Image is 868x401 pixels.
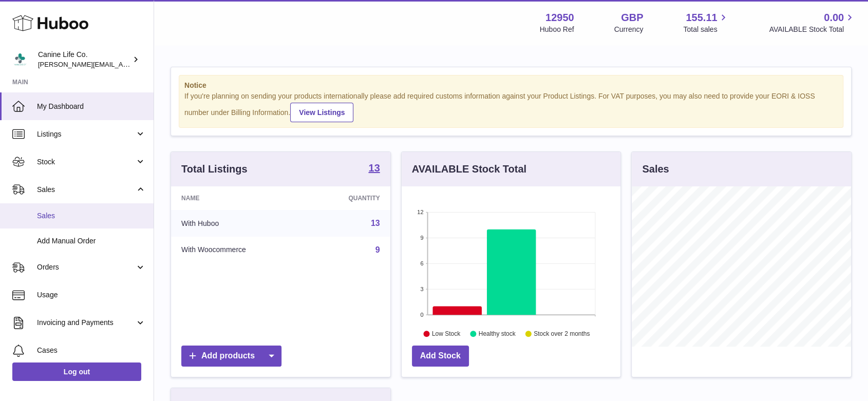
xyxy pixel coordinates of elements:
[12,362,141,381] a: Log out
[171,237,307,263] td: With Woocommerce
[769,25,856,34] span: AVAILABLE Stock Total
[37,211,146,221] span: Sales
[307,186,390,210] th: Quantity
[420,260,423,266] text: 6
[38,50,130,69] div: Canine Life Co.
[37,102,146,111] span: My Dashboard
[642,162,669,176] h3: Sales
[37,129,135,139] span: Listings
[621,11,643,25] strong: GBP
[545,11,574,25] strong: 12950
[769,11,856,34] a: 0.00 AVAILABLE Stock Total
[181,346,281,367] a: Add products
[37,318,135,328] span: Invoicing and Payments
[184,91,838,122] div: If you're planning on sending your products internationally please add required customs informati...
[417,209,423,215] text: 12
[432,330,461,337] text: Low Stock
[368,163,380,173] strong: 13
[420,312,423,318] text: 0
[420,286,423,292] text: 3
[184,81,838,90] strong: Notice
[37,157,135,167] span: Stock
[479,330,516,337] text: Healthy stock
[181,162,248,176] h3: Total Listings
[614,25,644,34] div: Currency
[686,11,717,25] span: 155.11
[290,103,353,122] a: View Listings
[37,236,146,246] span: Add Manual Order
[375,245,380,254] a: 9
[683,11,729,34] a: 155.11 Total sales
[37,290,146,300] span: Usage
[38,60,206,68] span: [PERSON_NAME][EMAIL_ADDRESS][DOMAIN_NAME]
[412,346,469,367] a: Add Stock
[171,186,307,210] th: Name
[540,25,574,34] div: Huboo Ref
[371,219,380,227] a: 13
[171,210,307,237] td: With Huboo
[683,25,729,34] span: Total sales
[368,163,380,175] a: 13
[37,185,135,195] span: Sales
[824,11,844,25] span: 0.00
[534,330,590,337] text: Stock over 2 months
[37,346,146,355] span: Cases
[420,235,423,241] text: 9
[37,262,135,272] span: Orders
[12,52,28,67] img: kevin@clsgltd.co.uk
[412,162,526,176] h3: AVAILABLE Stock Total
